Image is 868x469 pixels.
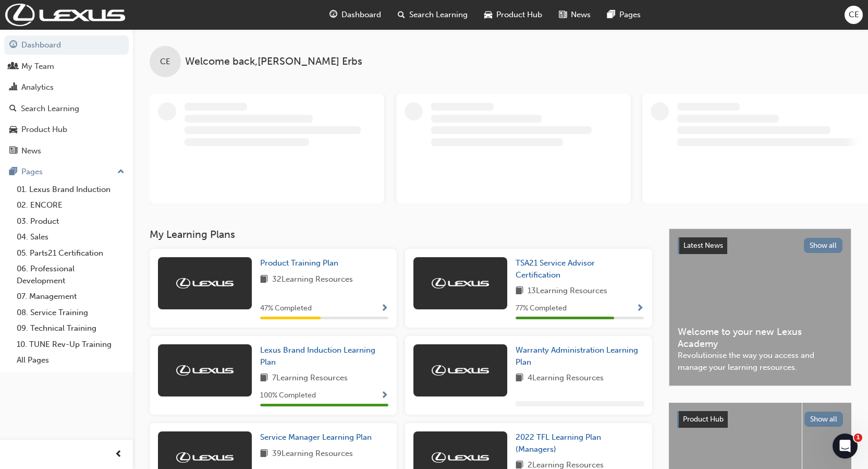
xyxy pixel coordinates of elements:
div: Search Learning [21,103,79,115]
button: Pages [4,162,129,182]
img: Trak [176,452,234,463]
button: Show Progress [381,389,388,402]
span: Dashboard [341,9,381,21]
span: Product Hub [496,9,542,21]
span: 39 Learning Resources [272,448,353,461]
img: Trak [176,365,234,376]
button: Show Progress [381,302,388,315]
span: search-icon [9,104,17,114]
span: people-icon [9,62,17,71]
img: Trak [5,4,125,26]
a: All Pages [13,352,129,368]
a: TSA21 Service Advisor Certification [516,257,644,281]
a: Analytics [4,78,129,97]
a: Latest NewsShow allWelcome to your new Lexus AcademyRevolutionise the way you access and manage y... [669,229,851,386]
span: 7 Learning Resources [272,372,348,385]
span: 47 % Completed [260,303,312,315]
span: book-icon [260,273,268,286]
span: Service Manager Learning Plan [260,432,372,442]
a: 2022 TFL Learning Plan (Managers) [516,431,644,455]
span: Show Progress [381,304,388,314]
span: guage-icon [9,41,17,50]
a: 08. Service Training [13,305,129,321]
a: car-iconProduct Hub [476,4,551,26]
button: Show all [804,412,843,427]
span: Pages [619,9,641,21]
a: News [4,141,129,161]
a: Warranty Administration Learning Plan [516,344,644,368]
span: news-icon [559,8,567,21]
span: book-icon [260,448,268,461]
span: Show Progress [636,304,644,314]
img: Trak [432,365,489,376]
a: Dashboard [4,35,129,55]
span: Show Progress [381,391,388,401]
div: Pages [21,166,43,178]
a: 01. Lexus Brand Induction [13,182,129,198]
a: 03. Product [13,213,129,230]
button: Show all [804,238,843,253]
div: News [21,145,41,157]
div: My Team [21,61,54,73]
a: 05. Parts21 Certification [13,245,129,261]
span: Warranty Administration Learning Plan [516,345,638,367]
span: book-icon [516,285,523,298]
img: Trak [432,452,489,463]
span: 100 % Completed [260,390,316,402]
span: Welcome to your new Lexus Academy [678,326,842,350]
span: Product Training Plan [260,258,338,268]
a: pages-iconPages [599,4,649,26]
span: TSA21 Service Advisor Certification [516,258,595,280]
span: chart-icon [9,83,17,92]
a: Product HubShow all [677,411,843,428]
span: Search Learning [409,9,468,21]
a: Product Hub [4,120,129,139]
span: News [571,9,591,21]
a: search-iconSearch Learning [389,4,476,26]
img: Trak [176,278,234,288]
span: car-icon [9,125,17,135]
span: Lexus Brand Induction Learning Plan [260,345,375,367]
a: 02. ENCORE [13,197,129,213]
span: 4 Learning Resources [528,372,604,385]
span: Welcome back , [PERSON_NAME] Erbs [185,56,362,68]
span: pages-icon [607,8,615,21]
button: Show Progress [636,302,644,315]
span: pages-icon [9,167,17,177]
span: Revolutionise the way you access and manage your learning resources. [678,350,842,373]
span: up-icon [117,165,125,179]
span: news-icon [9,147,17,156]
iframe: Intercom live chat [833,434,858,459]
div: Product Hub [21,124,67,136]
span: 77 % Completed [516,303,567,315]
span: guage-icon [329,8,337,21]
a: 07. Management [13,288,129,305]
a: guage-iconDashboard [321,4,389,26]
a: news-iconNews [551,4,599,26]
button: CE [845,6,863,24]
span: 32 Learning Resources [272,273,353,286]
a: Product Training Plan [260,257,343,269]
a: 09. Technical Training [13,320,129,336]
a: 06. Professional Development [13,261,129,288]
a: My Team [4,57,129,76]
button: DashboardMy TeamAnalyticsSearch LearningProduct HubNews [4,33,129,162]
span: search-icon [398,8,405,21]
span: book-icon [260,372,268,385]
span: CE [849,9,859,21]
h3: My Learning Plans [150,229,652,240]
a: Service Manager Learning Plan [260,431,376,443]
span: Latest News [683,241,723,250]
img: Trak [432,278,489,288]
span: Product Hub [683,415,724,424]
a: Lexus Brand Induction Learning Plan [260,344,388,368]
span: prev-icon [115,448,123,461]
span: CE [160,56,170,68]
span: book-icon [516,372,523,385]
a: Latest NewsShow all [678,237,842,254]
a: Search Learning [4,99,129,118]
div: Analytics [21,81,54,93]
span: car-icon [484,8,492,21]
